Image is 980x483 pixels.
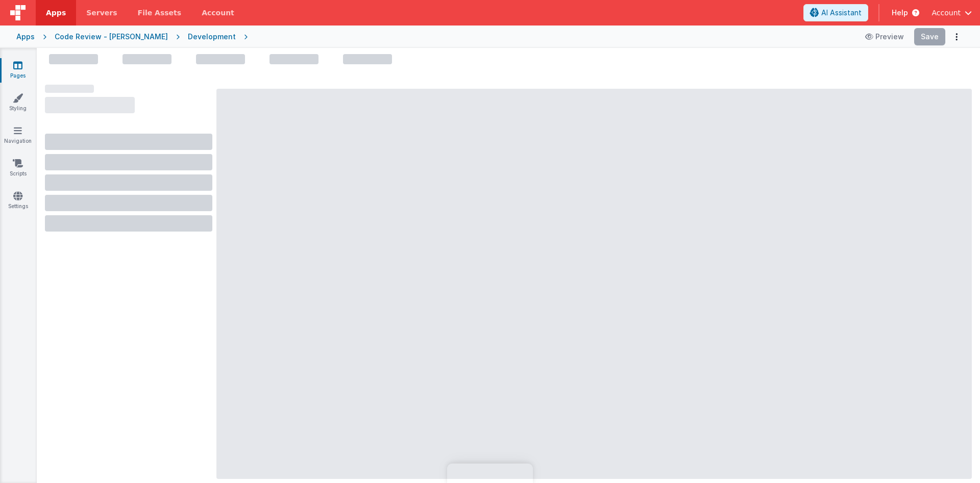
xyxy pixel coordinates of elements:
span: Account [932,8,961,18]
div: Development [188,32,236,42]
div: Apps [16,32,35,42]
button: Options [949,30,964,44]
button: Save [914,28,945,45]
span: Apps [46,8,66,18]
button: Preview [859,29,910,45]
div: Code Review - [PERSON_NAME] [55,32,168,42]
button: Account [932,8,972,18]
button: AI Assistant [803,4,868,21]
span: Servers [86,8,117,18]
span: Help [892,8,908,18]
span: AI Assistant [821,8,862,18]
span: File Assets [138,8,182,18]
